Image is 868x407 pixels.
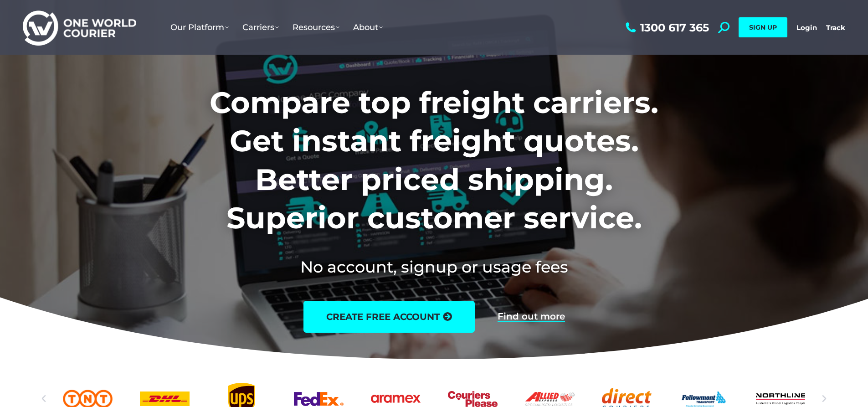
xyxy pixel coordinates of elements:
span: Resources [293,22,339,32]
a: Carriers [236,13,286,41]
a: Find out more [498,312,565,322]
a: create free account [303,301,475,333]
a: Resources [286,13,346,41]
span: Carriers [242,22,279,32]
a: About [346,13,390,41]
h1: Compare top freight carriers. Get instant freight quotes. Better priced shipping. Superior custom... [149,83,719,237]
span: About [353,22,383,32]
h2: No account, signup or usage fees [149,256,719,278]
a: SIGN UP [739,17,787,37]
a: Track [826,23,845,32]
img: One World Courier [23,9,136,46]
a: 1300 617 365 [623,22,709,33]
span: SIGN UP [749,23,777,31]
span: Our Platform [170,22,229,32]
a: Our Platform [164,13,236,41]
a: Login [796,23,817,32]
